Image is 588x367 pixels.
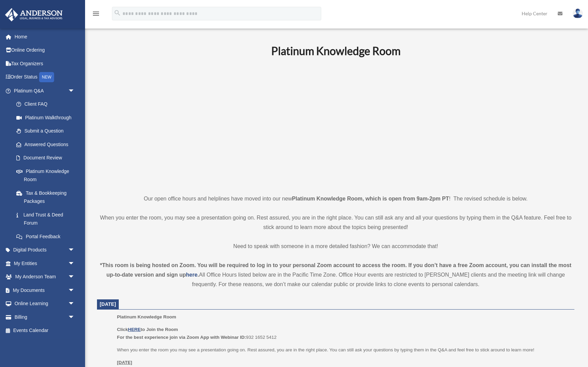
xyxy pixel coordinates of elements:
[100,262,571,278] strong: *This room is being hosted on Zoom. You will be required to log in to your personal Zoom account ...
[10,186,85,208] a: Tax & Bookkeeping Packages
[68,297,82,311] span: arrow_drop_down
[5,57,85,70] a: Tax Organizers
[92,12,100,18] a: menu
[97,213,574,232] p: When you enter the room, you may see a presentation going on. Rest assured, you are in the right ...
[10,164,82,186] a: Platinum Knowledge Room
[573,8,583,18] img: User Pic
[10,138,85,151] a: Answered Questions
[128,327,141,332] a: HERE
[5,324,85,337] a: Events Calendar
[114,9,121,17] i: search
[186,272,198,278] a: here
[97,242,574,251] p: Need to speak with someone in a more detailed fashion? We can accommodate that!
[10,151,85,165] a: Document Review
[97,261,574,289] div: All Office Hours listed below are in the Pacific Time Zone. Office Hour events are restricted to ...
[5,270,85,284] a: My Anderson Teamarrow_drop_down
[10,111,85,124] a: Platinum Walkthrough
[117,360,132,365] u: [DATE]
[197,272,199,278] strong: .
[68,283,82,297] span: arrow_drop_down
[271,44,401,57] b: Platinum Knowledge Room
[5,84,85,98] a: Platinum Q&Aarrow_drop_down
[39,72,54,82] div: NEW
[68,310,82,324] span: arrow_drop_down
[5,30,85,43] a: Home
[5,297,85,311] a: Online Learningarrow_drop_down
[10,124,85,138] a: Submit a Question
[10,208,85,230] a: Land Trust & Deed Forum
[3,8,65,21] img: Anderson Advisors Platinum Portal
[68,257,82,270] span: arrow_drop_down
[10,230,85,243] a: Portal Feedback
[5,283,85,297] a: My Documentsarrow_drop_down
[117,335,246,340] b: For the best experience join via Zoom App with Webinar ID:
[5,310,85,324] a: Billingarrow_drop_down
[10,98,85,111] a: Client FAQ
[68,243,82,257] span: arrow_drop_down
[5,243,85,257] a: Digital Productsarrow_drop_down
[5,70,85,84] a: Order StatusNEW
[117,327,178,332] b: Click to Join the Room
[68,84,82,98] span: arrow_drop_down
[5,43,85,57] a: Online Ordering
[234,67,438,181] iframe: 231110_Toby_KnowledgeRoom
[97,194,574,204] p: Our open office hours and helplines have moved into our new ! The revised schedule is below.
[68,270,82,284] span: arrow_drop_down
[117,326,570,342] p: 932 1652 5412
[5,257,85,270] a: My Entitiesarrow_drop_down
[292,196,449,202] strong: Platinum Knowledge Room, which is open from 9am-2pm PT
[117,314,176,319] span: Platinum Knowledge Room
[100,301,116,307] span: [DATE]
[117,346,570,354] p: When you enter the room you may see a presentation going on. Rest assured, you are in the right p...
[92,10,100,18] i: menu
